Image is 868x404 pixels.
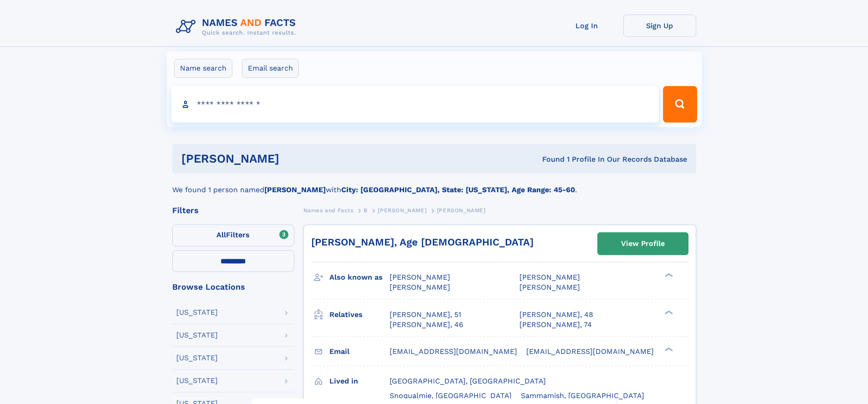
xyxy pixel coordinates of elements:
label: Filters [172,225,294,246]
div: [US_STATE] [176,377,218,384]
a: Log In [550,15,623,37]
span: B [364,207,368,214]
div: [US_STATE] [176,354,218,362]
a: [PERSON_NAME], 51 [390,310,461,320]
h3: Relatives [329,307,390,322]
input: search input [171,86,659,123]
div: View Profile [621,233,665,254]
img: Logo Names and Facts [172,15,303,39]
span: [PERSON_NAME] [390,273,450,281]
span: [EMAIL_ADDRESS][DOMAIN_NAME] [526,347,654,356]
h3: Lived in [329,373,390,389]
span: Sammamish, [GEOGRAPHIC_DATA] [521,391,644,400]
a: View Profile [598,233,688,255]
div: ❯ [663,272,673,278]
b: [PERSON_NAME] [264,185,326,194]
div: [US_STATE] [176,332,218,339]
a: [PERSON_NAME], 48 [519,310,593,320]
span: [PERSON_NAME] [437,207,486,214]
span: [EMAIL_ADDRESS][DOMAIN_NAME] [390,347,517,356]
div: ❯ [663,309,673,315]
label: Email search [242,59,299,78]
span: [PERSON_NAME] [378,207,426,214]
h1: [PERSON_NAME] [181,153,411,164]
div: We found 1 person named with . [172,174,696,195]
a: [PERSON_NAME] [378,205,426,216]
a: Names and Facts [303,205,354,216]
a: Sign Up [623,15,696,37]
div: ❯ [663,346,673,352]
div: Browse Locations [172,283,294,291]
span: [PERSON_NAME] [519,283,580,291]
h3: Email [329,344,390,359]
button: Search Button [663,86,697,123]
h3: Also known as [329,270,390,285]
span: All [216,230,226,239]
a: [PERSON_NAME], 74 [519,320,592,330]
b: City: [GEOGRAPHIC_DATA], State: [US_STATE], Age Range: 45-60 [341,185,575,194]
a: B [364,205,368,216]
div: [US_STATE] [176,309,218,316]
span: [GEOGRAPHIC_DATA], [GEOGRAPHIC_DATA] [390,377,546,385]
a: [PERSON_NAME], 46 [390,320,463,330]
div: Found 1 Profile In Our Records Database [411,154,687,164]
span: [PERSON_NAME] [519,273,580,281]
span: [PERSON_NAME] [390,283,450,291]
label: Name search [174,59,232,78]
a: [PERSON_NAME], Age [DEMOGRAPHIC_DATA] [311,236,534,248]
span: Snoqualmie, [GEOGRAPHIC_DATA] [390,391,512,400]
div: Filters [172,206,294,215]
